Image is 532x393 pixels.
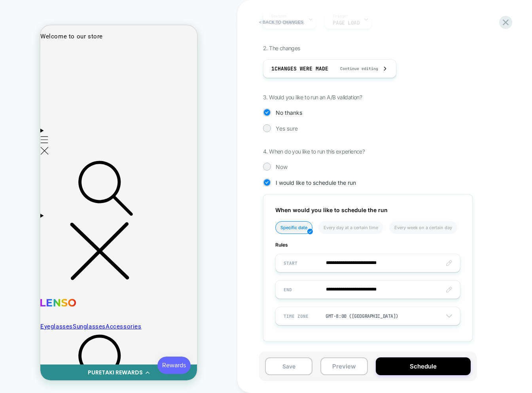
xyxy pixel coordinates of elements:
li: Every week on a certain day [389,221,457,234]
span: Rules [275,242,460,248]
span: 1 Changes were made [271,65,328,72]
a: Sunglasses [32,298,65,306]
div: GMT-8:00 ([GEOGRAPHIC_DATA]) [326,313,398,319]
span: 4. When do you like to run this experience? [263,148,365,155]
li: Every day at a certain time [318,221,383,234]
span: Continue editing [332,66,378,71]
span: 2. The changes [263,45,300,51]
button: Preview [320,357,368,375]
span: 3. Would you like to run an A/B validation? [263,94,362,101]
div: PURETAKI REWARDS [47,343,102,351]
span: I would like to schedule the run [276,179,356,186]
button: Schedule [376,357,471,375]
span: Yes sure [276,125,298,132]
iframe: Button to open loyalty program pop-up [117,331,150,349]
a: Accessories [65,298,101,306]
li: Specific date [275,221,312,234]
span: Devices [271,13,287,19]
span: Trigger [333,13,348,19]
img: down [446,314,452,318]
button: < Back to changes [255,16,307,28]
span: Now [276,163,288,170]
span: When would you like to schedule the run [275,207,388,213]
span: No thanks [276,109,302,116]
button: Save [265,357,312,375]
